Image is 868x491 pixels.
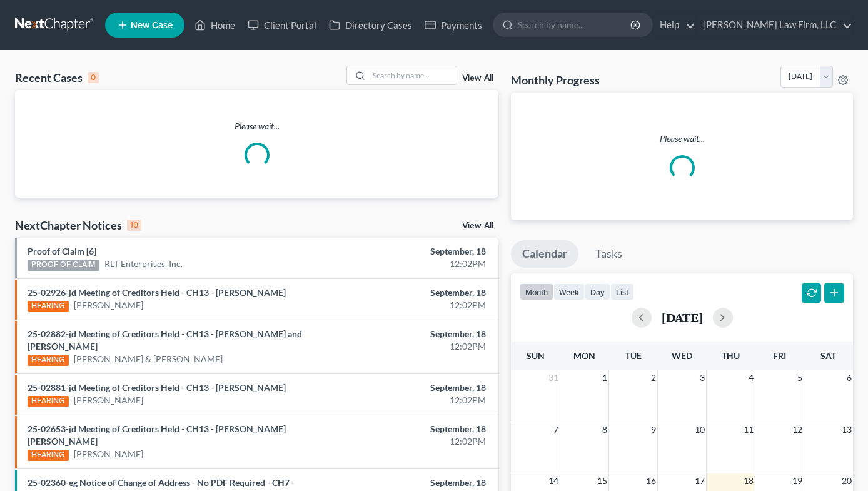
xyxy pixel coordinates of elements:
[323,14,418,36] a: Directory Cases
[722,350,740,361] span: Thu
[742,473,755,488] span: 18
[584,240,633,268] a: Tasks
[747,370,755,385] span: 4
[341,394,486,407] div: 12:02PM
[601,422,608,437] span: 8
[625,350,642,361] span: Tue
[650,370,657,385] span: 2
[15,70,99,85] div: Recent Cases
[573,350,595,361] span: Mon
[241,14,323,36] a: Client Portal
[104,258,183,270] a: RLT Enterprises, Inc.
[74,448,143,460] a: [PERSON_NAME]
[596,473,608,488] span: 15
[773,350,786,361] span: Fri
[742,422,755,437] span: 11
[341,258,486,270] div: 12:02PM
[552,422,560,437] span: 7
[791,473,804,488] span: 19
[694,422,706,437] span: 10
[28,301,69,312] div: HEARING
[672,350,692,361] span: Wed
[341,340,486,353] div: 12:02PM
[645,473,657,488] span: 16
[511,240,578,268] a: Calendar
[28,287,286,298] a: 25-02926-jd Meeting of Creditors Held - CH13 - [PERSON_NAME]
[28,450,69,461] div: HEARING
[341,435,486,448] div: 12:02PM
[15,120,498,133] p: Please wait...
[547,370,560,385] span: 31
[511,73,600,88] h3: Monthly Progress
[601,370,608,385] span: 1
[521,133,843,145] p: Please wait...
[518,13,632,36] input: Search by name...
[28,423,286,447] a: 25-02653-jd Meeting of Creditors Held - CH13 - [PERSON_NAME] [PERSON_NAME]
[28,328,302,352] a: 25-02882-jd Meeting of Creditors Held - CH13 - [PERSON_NAME] and [PERSON_NAME]
[341,382,486,394] div: September, 18
[28,355,69,366] div: HEARING
[15,218,141,233] div: NextChapter Notices
[547,473,560,488] span: 14
[840,422,853,437] span: 13
[694,473,706,488] span: 17
[369,66,457,84] input: Search by name...
[462,74,493,83] a: View All
[845,370,853,385] span: 6
[88,72,99,83] div: 0
[610,283,634,300] button: list
[127,220,141,231] div: 10
[131,21,173,30] span: New Case
[585,283,610,300] button: day
[553,283,585,300] button: week
[820,350,836,361] span: Sat
[796,370,804,385] span: 5
[650,422,657,437] span: 9
[662,311,703,324] h2: [DATE]
[341,328,486,340] div: September, 18
[527,350,545,361] span: Sun
[74,299,143,311] a: [PERSON_NAME]
[520,283,553,300] button: month
[74,394,143,407] a: [PERSON_NAME]
[341,423,486,435] div: September, 18
[188,14,241,36] a: Home
[418,14,488,36] a: Payments
[341,477,486,489] div: September, 18
[697,14,852,36] a: [PERSON_NAME] Law Firm, LLC
[341,286,486,299] div: September, 18
[840,473,853,488] span: 20
[28,382,286,393] a: 25-02881-jd Meeting of Creditors Held - CH13 - [PERSON_NAME]
[654,14,695,36] a: Help
[28,260,99,271] div: PROOF OF CLAIM
[699,370,706,385] span: 3
[462,221,493,230] a: View All
[28,246,96,256] a: Proof of Claim [6]
[28,396,69,407] div: HEARING
[74,353,223,365] a: [PERSON_NAME] & [PERSON_NAME]
[341,299,486,311] div: 12:02PM
[341,245,486,258] div: September, 18
[791,422,804,437] span: 12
